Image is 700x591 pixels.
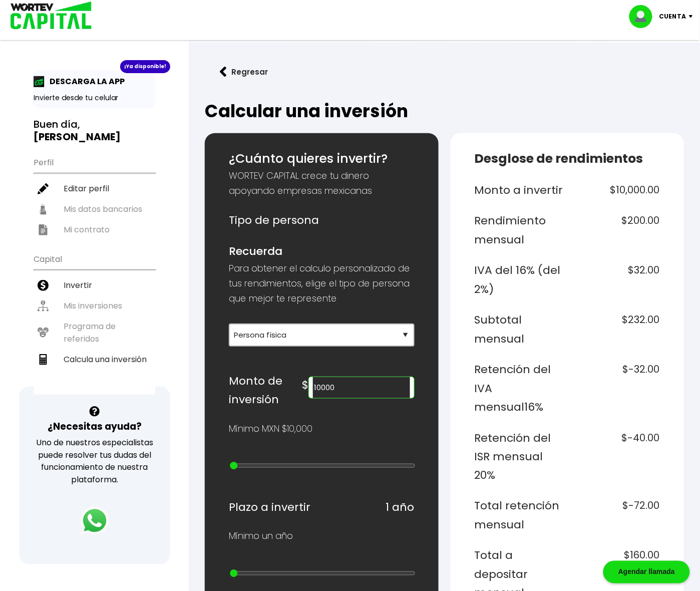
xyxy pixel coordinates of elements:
[229,211,414,230] h6: Tipo de persona
[302,376,308,395] h6: $
[229,242,414,261] h6: Recuerda
[229,149,414,168] h5: ¿Cuánto quieres invertir?
[81,507,109,535] img: logos_whatsapp-icon.242b2217.svg
[34,275,155,295] a: Invertir
[475,360,563,417] h6: Retención del IVA mensual 16%
[205,59,684,85] a: flecha izquierdaRegresar
[220,67,227,77] img: flecha izquierda
[38,280,49,291] img: invertir-icon.b3b967d7.svg
[475,429,563,485] h6: Retención del ISR mensual 20%
[48,419,142,434] h3: ¿Necesitas ayuda?
[34,130,121,144] b: [PERSON_NAME]
[571,311,660,348] h6: $232.00
[45,75,125,88] p: DESCARGA LA APP
[34,248,155,395] ul: Capital
[603,561,690,583] div: Agendar llamada
[32,436,157,486] p: Uno de nuestros especialistas puede resolver tus dudas del funcionamiento de nuestra plataforma.
[229,529,293,544] p: Mínimo un año
[34,118,155,143] h3: Buen día,
[229,261,414,306] p: Para obtener el calculo personalizado de tus rendimientos, elige el tipo de persona que mejor te ...
[571,360,660,417] h6: $-32.00
[34,76,45,87] img: app-icon
[475,497,563,534] h6: Total retención mensual
[38,354,49,365] img: calculadora-icon.17d418c4.svg
[686,15,700,18] img: icon-down
[38,183,49,194] img: editar-icon.952d3147.svg
[205,101,684,121] h2: Calcular una inversión
[475,211,563,249] h6: Rendimiento mensual
[475,149,660,168] h5: Desglose de rendimientos
[229,498,310,517] h6: Plazo a invertir
[571,181,660,200] h6: $10,000.00
[475,311,563,348] h6: Subtotal mensual
[571,211,660,249] h6: $200.00
[120,60,170,73] div: ¡Ya disponible!
[475,261,563,299] h6: IVA del 16% (del 2%)
[34,178,155,199] a: Editar perfil
[34,151,155,240] ul: Perfil
[229,372,302,409] h6: Monto de inversión
[386,498,415,517] h6: 1 año
[571,261,660,299] h6: $32.00
[229,421,312,436] p: Mínimo MXN $10,000
[629,5,659,28] img: profile-image
[475,181,563,200] h6: Monto a invertir
[229,168,414,198] p: WORTEV CAPITAL crece tu dinero apoyando empresas mexicanas
[659,9,686,24] p: Cuenta
[205,59,283,85] button: Regresar
[34,349,155,370] a: Calcula una inversión
[571,429,660,485] h6: $-40.00
[34,93,155,103] p: Invierte desde tu celular
[571,497,660,534] h6: $-72.00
